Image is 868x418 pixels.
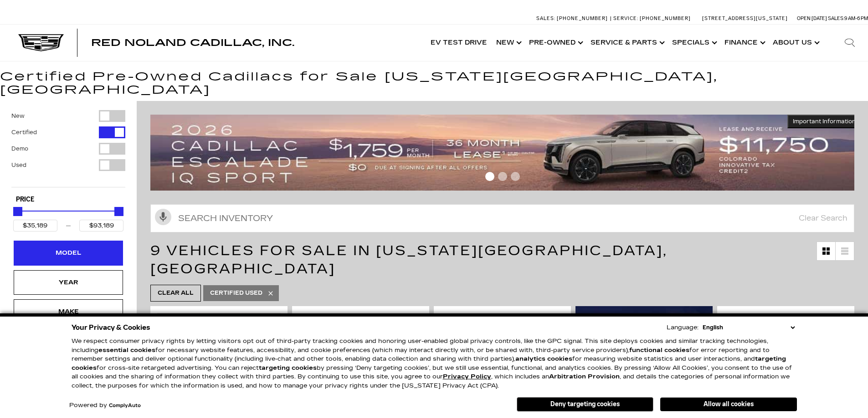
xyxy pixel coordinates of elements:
input: Maximum [79,220,123,232]
strong: functional cookies [629,347,689,354]
span: Go to slide 1 [485,172,494,181]
span: Sales: [828,15,844,21]
div: MakeMake [14,299,123,324]
div: Language: [667,325,699,331]
strong: essential cookies [98,347,155,354]
a: New [492,25,524,61]
strong: targeting cookies [259,364,317,372]
span: Sales: [536,15,555,21]
strong: Arbitration Provision [549,373,620,380]
a: Sales: [PHONE_NUMBER] [536,16,610,21]
p: We respect consumer privacy rights by letting visitors opt out of third-party tracking cookies an... [72,337,797,390]
input: Minimum [13,220,57,232]
span: Clear All [158,287,194,299]
img: Cadillac Dark Logo with Cadillac White Text [18,34,64,51]
a: [STREET_ADDRESS][US_STATE] [702,15,788,21]
span: Certified Used [210,287,262,299]
a: EV Test Drive [426,25,492,61]
span: Important Information [793,118,856,125]
a: Privacy Policy [443,373,491,380]
a: Finance [720,25,768,61]
span: Red Noland Cadillac, Inc. [91,37,294,48]
div: Model [46,248,91,258]
div: Make [46,307,91,317]
a: Specials [668,25,720,61]
div: Price [13,204,123,232]
div: Minimum Price [13,207,22,216]
div: ModelModel [14,241,123,265]
select: Language Select [700,323,797,332]
strong: analytics cookies [515,355,572,363]
div: Maximum Price [114,207,123,216]
label: Demo [11,144,28,153]
svg: Click to toggle on voice search [155,209,171,225]
span: [PHONE_NUMBER] [640,15,691,21]
button: Allow all cookies [660,398,797,411]
span: Open [DATE] [797,15,827,21]
a: Service & Parts [586,25,668,61]
label: Certified [11,128,37,137]
strong: targeting cookies [72,355,786,372]
span: [PHONE_NUMBER] [557,15,608,21]
span: 9 Vehicles for Sale in [US_STATE][GEOGRAPHIC_DATA], [GEOGRAPHIC_DATA] [150,242,668,277]
a: Pre-Owned [524,25,586,61]
span: Go to slide 3 [511,172,520,181]
div: YearYear [14,270,123,295]
label: New [11,111,25,121]
span: Your Privacy & Cookies [72,321,150,334]
a: Service: [PHONE_NUMBER] [610,16,693,21]
div: Filter by Vehicle Type [11,110,125,187]
button: Important Information [787,115,861,128]
a: Red Noland Cadillac, Inc. [91,38,294,47]
label: Used [11,161,26,170]
h5: Price [16,196,121,204]
div: Powered by [69,403,141,408]
a: About Us [768,25,822,61]
input: Search Inventory [150,204,854,232]
span: Service: [613,15,638,21]
span: 9 AM-6 PM [844,15,868,21]
span: Go to slide 2 [498,172,507,181]
div: Year [46,277,91,287]
button: Deny targeting cookies [517,397,653,412]
a: ComplyAuto [109,403,141,408]
img: 2509-September-FOM-Escalade-IQ-Lease9 [150,115,861,191]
